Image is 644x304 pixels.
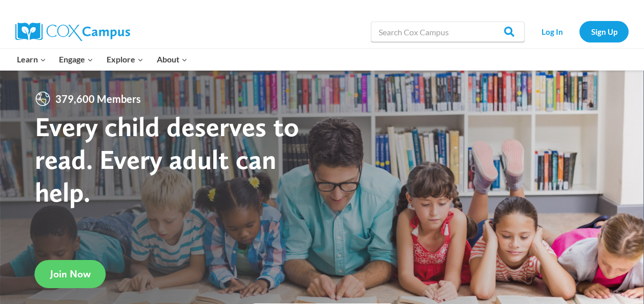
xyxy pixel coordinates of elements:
[59,53,93,66] span: Engage
[17,53,46,66] span: Learn
[371,21,525,42] input: Search Cox Campus
[530,21,574,42] a: Log In
[10,49,194,70] nav: Primary Navigation
[35,110,299,208] strong: Every child deserves to read. Every adult can help.
[579,21,629,42] a: Sign Up
[530,21,629,42] nav: Secondary Navigation
[35,260,106,288] a: Join Now
[51,91,145,107] span: 379,600 Members
[107,53,143,66] span: Explore
[157,53,188,66] span: About
[15,23,130,41] img: Cox Campus
[50,268,91,280] span: Join Now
